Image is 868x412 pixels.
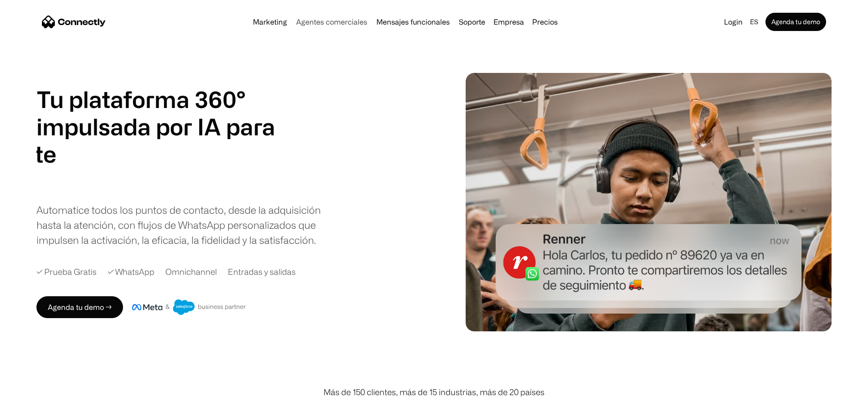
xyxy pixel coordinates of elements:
[324,386,544,398] div: Más de 150 clientes, más de 15 industrias, más de 20 países
[746,15,764,28] div: es
[455,18,489,26] a: Soporte
[42,15,106,29] a: home
[493,15,524,28] div: Empresa
[36,140,246,195] div: carousel
[36,86,275,140] h1: Tu plataforma 360° impulsada por IA para
[108,266,154,278] div: ✓ WhatsApp
[750,15,758,28] div: es
[491,15,527,28] div: Empresa
[293,18,371,26] a: Agentes comerciales
[36,296,123,318] a: Agenda tu demo →
[36,266,97,278] div: ✓ Prueba Gratis
[165,266,217,278] div: Omnichannel
[132,299,246,315] img: Insignia de socio comercial de Meta y Salesforce.
[36,202,324,247] div: Automatice todos los puntos de contacto, desde la adquisición hasta la atención, con flujos de Wh...
[249,18,291,26] a: Marketing
[18,396,55,409] ul: Language list
[529,18,561,26] a: Precios
[228,266,296,278] div: Entradas y salidas
[765,13,826,31] a: Agenda tu demo
[720,15,746,28] a: Login
[9,395,55,409] aside: Language selected: Español
[373,18,453,26] a: Mensajes funcionales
